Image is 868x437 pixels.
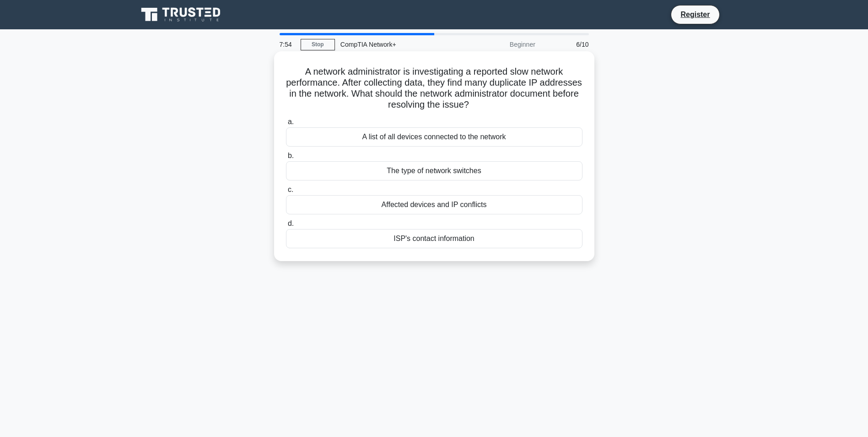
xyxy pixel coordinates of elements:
[286,161,582,180] div: The type of network switches
[286,195,582,214] div: Affected devices and IP conflicts
[301,39,335,50] a: Stop
[288,219,294,227] span: d.
[288,186,293,193] span: c.
[286,127,582,147] div: A list of all devices connected to the network
[288,152,294,159] span: b.
[541,35,594,54] div: 6/10
[461,35,541,54] div: Beginner
[288,118,294,126] span: a.
[286,229,582,248] div: ISP's contact information
[335,35,461,54] div: CompTIA Network+
[675,9,715,20] a: Register
[274,35,301,54] div: 7:54
[285,66,583,111] h5: A network administrator is investigating a reported slow network performance. After collecting da...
